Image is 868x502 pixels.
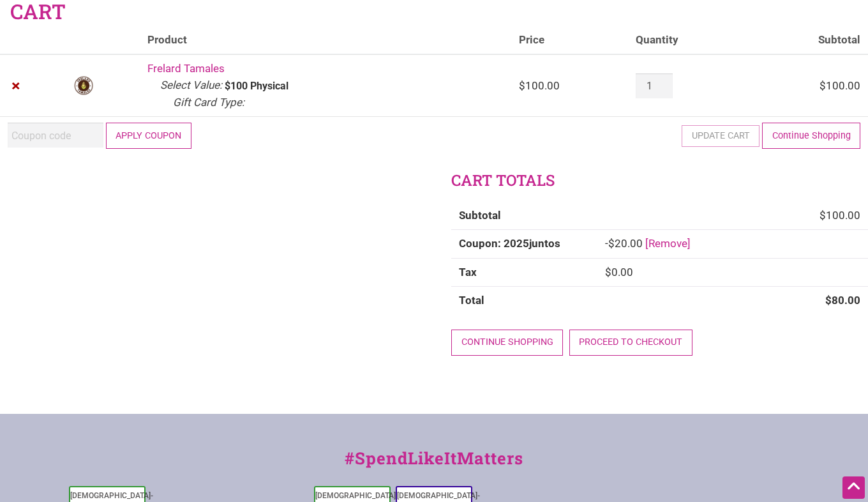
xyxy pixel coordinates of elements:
th: Tax [451,258,597,287]
p: $100 [225,81,248,91]
p: Physical [250,81,288,91]
button: Update cart [682,125,759,147]
input: Coupon code [8,123,103,148]
bdi: 100.00 [819,79,860,92]
span: $ [819,79,826,92]
iframe: Secure express checkout frame [449,362,659,398]
th: Total [451,286,597,315]
a: Proceed to checkout [569,330,692,356]
th: Subtotal [749,26,868,55]
th: Price [511,26,628,55]
th: Subtotal [451,202,597,230]
span: $ [519,79,525,92]
div: Scroll Back to Top [842,476,865,499]
span: $ [608,237,615,250]
th: Product [140,26,511,55]
dt: Select Value: [160,77,222,94]
dt: Gift Card Type: [173,95,244,111]
a: Remove 2025juntos coupon [645,237,691,250]
a: Continue Shopping [762,123,860,149]
th: Coupon: 2025juntos [451,229,597,258]
input: Product quantity [636,73,673,98]
button: Apply coupon [106,123,191,149]
a: Continue shopping [451,330,563,356]
span: $ [819,209,826,222]
bdi: 100.00 [819,209,860,222]
th: Quantity [628,26,749,55]
td: - [597,229,868,258]
img: Frelard Tamales logo [73,75,94,96]
bdi: 80.00 [825,294,860,307]
span: $ [825,294,832,307]
a: Remove Frelard Tamales from cart [8,78,24,95]
span: $ [605,266,611,278]
bdi: 0.00 [605,266,633,278]
h2: Cart totals [451,170,868,192]
bdi: 100.00 [519,79,560,92]
span: 20.00 [608,237,643,250]
a: Frelard Tamales [147,62,225,75]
